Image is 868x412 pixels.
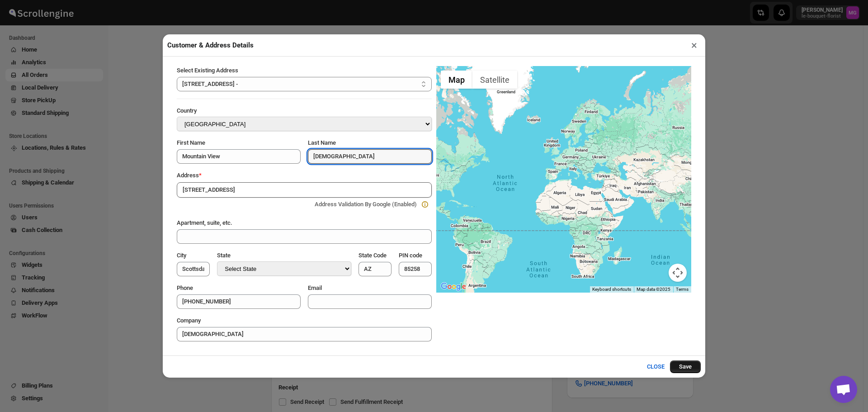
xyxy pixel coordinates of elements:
[177,219,232,226] span: Apartment, suite, etc.
[830,376,857,403] div: Open chat
[177,139,205,146] span: First Name
[177,182,432,198] input: Enter a address
[315,201,417,208] span: Address Validation By Google (Enabled)
[177,252,186,259] span: City
[177,171,432,180] div: Address
[308,284,322,291] span: Email
[167,41,254,50] h2: Customer & Address Details
[439,281,468,293] img: Google
[308,139,336,146] span: Last Name
[670,360,701,373] button: Save
[439,281,468,293] a: Open this area in Google Maps (opens a new window)
[177,284,193,291] span: Phone
[177,106,432,117] div: Country
[441,71,472,89] button: Show street map
[637,287,670,292] span: Map data ©2025
[592,286,631,293] button: Keyboard shortcuts
[676,287,689,292] a: Terms (opens in new tab)
[688,39,701,52] button: ×
[399,252,422,259] span: PIN code
[642,358,670,376] button: CLOSE
[669,264,687,282] button: Map camera controls
[359,252,387,259] span: State Code
[217,251,351,261] div: State
[177,67,238,74] span: Select Existing Address
[177,317,201,324] span: Company
[472,71,517,89] button: Show satellite imagery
